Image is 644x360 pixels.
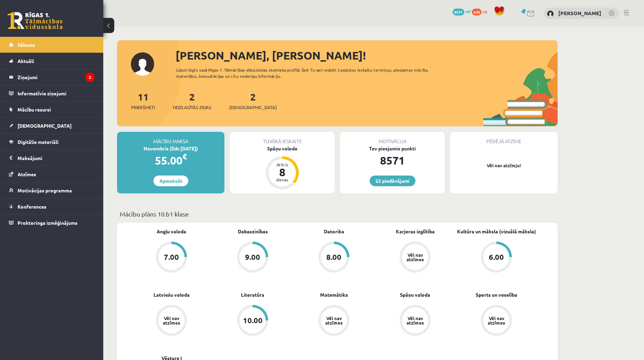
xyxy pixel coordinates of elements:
[396,228,435,235] a: Karjeras izglītība
[293,305,374,337] a: Vēl nav atzīmes
[454,162,554,169] p: Vēl nav atzīmju!
[272,167,293,178] div: 8
[241,291,264,298] a: Literatūra
[272,162,293,167] div: Atlicis
[453,9,464,15] span: 8571
[374,305,456,337] a: Vēl nav atzīmes
[120,209,555,219] p: Mācību plāns 10.b1 klase
[229,91,277,111] a: 2[DEMOGRAPHIC_DATA]
[154,176,188,186] a: Apmaksāt
[18,139,59,145] span: Digitālie materiāli
[117,132,224,145] div: Mācību maksa
[182,151,187,161] span: €
[212,305,293,337] a: 10.00
[9,37,95,53] a: Sākums
[230,145,335,152] div: Spāņu valoda
[9,182,95,198] a: Motivācijas programma
[340,152,445,169] div: 8571
[18,171,36,177] span: Atzīmes
[558,10,601,17] a: [PERSON_NAME]
[18,69,95,85] legend: Ziņojumi
[8,12,63,29] a: Rīgas 1. Tālmācības vidusskola
[487,316,506,325] div: Vēl nav atzīmes
[18,150,95,166] legend: Maksājumi
[9,69,95,85] a: Ziņojumi2
[9,199,95,214] a: Konferences
[293,242,374,274] a: 8.00
[131,91,155,111] a: 11Priekšmeti
[326,253,341,261] div: 8.00
[18,220,77,226] span: Proktoringa izmēģinājums
[154,291,190,298] a: Latviešu valoda
[85,73,95,82] i: 2
[117,145,224,152] div: Novembris (līdz [DATE])
[131,104,155,111] span: Priekšmeti
[450,132,558,145] div: Pēdējā atzīme
[173,91,211,111] a: 2Neizlasītās ziņas
[324,228,344,235] a: Datorika
[320,291,348,298] a: Matemātika
[370,176,415,186] a: 22 piedāvājumi
[18,58,34,64] span: Aktuāli
[9,134,95,150] a: Digitālie materiāli
[131,305,212,337] a: Vēl nav atzīmes
[9,150,95,166] a: Maksājumi
[9,118,95,134] a: [DEMOGRAPHIC_DATA]
[400,291,430,298] a: Spāņu valoda
[472,9,482,15] span: 630
[340,132,445,145] div: Motivācija
[245,253,260,261] div: 9.00
[9,85,95,101] a: Informatīvie ziņojumi
[9,102,95,117] a: Mācību resursi
[243,317,263,324] div: 10.00
[212,242,293,274] a: 9.00
[457,228,536,235] a: Kultūra un māksla (vizuālā māksla)
[472,9,490,14] a: 630 xp
[340,145,445,152] div: Tev pieejamie punkti
[162,316,181,325] div: Vēl nav atzīmes
[489,253,504,261] div: 6.00
[483,9,487,14] span: xp
[453,9,471,14] a: 8571 mP
[405,253,425,262] div: Vēl nav atzīmes
[164,253,179,261] div: 7.00
[230,145,335,190] a: Spāņu valoda Atlicis 8 dienas
[456,242,537,274] a: 6.00
[18,123,72,129] span: [DEMOGRAPHIC_DATA]
[9,215,95,231] a: Proktoringa izmēģinājums
[229,104,277,111] span: [DEMOGRAPHIC_DATA]
[272,178,293,182] div: dienas
[476,291,517,298] a: Sports un veselība
[456,305,537,337] a: Vēl nav atzīmes
[9,53,95,69] a: Aktuāli
[374,242,456,274] a: Vēl nav atzīmes
[18,187,72,193] span: Motivācijas programma
[173,104,211,111] span: Neizlasītās ziņas
[117,152,224,169] div: 55.00
[324,316,344,325] div: Vēl nav atzīmes
[230,132,335,145] div: Tuvākā ieskaite
[18,106,51,113] span: Mācību resursi
[547,10,554,17] img: Emilija Konakova
[405,316,425,325] div: Vēl nav atzīmes
[176,67,441,79] div: Laipni lūgts savā Rīgas 1. Tālmācības vidusskolas skolnieka profilā. Šeit Tu vari redzēt tuvojošo...
[18,85,95,101] legend: Informatīvie ziņojumi
[18,42,35,48] span: Sākums
[157,228,186,235] a: Angļu valoda
[465,9,471,14] span: mP
[18,203,46,210] span: Konferences
[176,47,558,64] div: [PERSON_NAME], [PERSON_NAME]!
[238,228,268,235] a: Dabaszinības
[9,166,95,182] a: Atzīmes
[131,242,212,274] a: 7.00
